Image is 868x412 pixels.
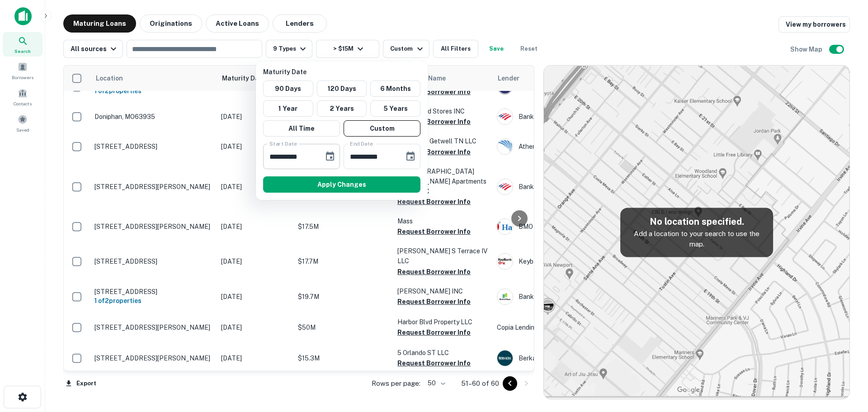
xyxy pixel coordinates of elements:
[263,176,420,193] button: Apply Changes
[263,67,424,77] p: Maturity Date
[401,147,420,166] button: Choose date, selected date is Jan 29, 2026
[344,120,420,137] button: Custom
[317,81,367,97] button: 120 Days
[269,140,297,147] label: Start Date
[823,340,868,383] iframe: Chat Widget
[263,81,313,97] button: 90 Days
[370,100,420,117] button: 5 Years
[321,147,339,166] button: Choose date, selected date is Jan 28, 2026
[263,100,313,117] button: 1 Year
[350,140,373,147] label: End Date
[263,120,340,137] button: All Time
[317,100,367,117] button: 2 Years
[370,81,420,97] button: 6 Months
